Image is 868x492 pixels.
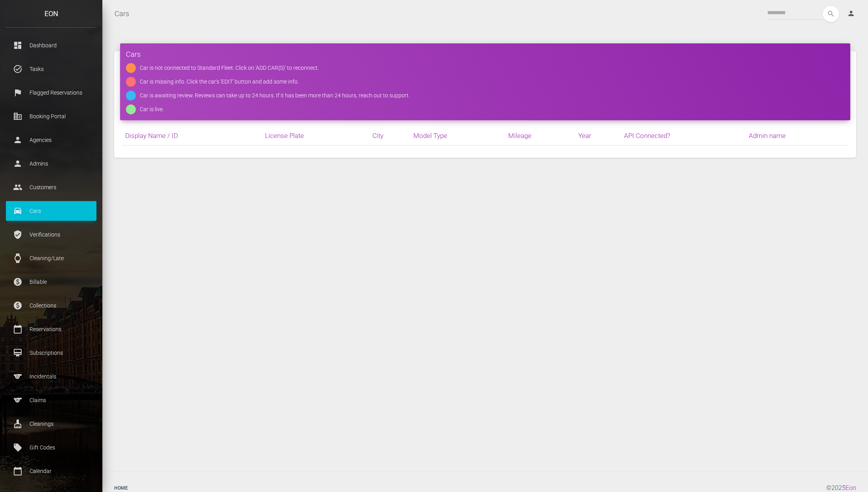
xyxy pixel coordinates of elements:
p: Incidentals [12,371,91,382]
p: Booking Portal [12,110,91,122]
th: API Connected? [621,126,746,145]
a: cleaning_services Cleanings [6,414,96,434]
th: Mileage [505,126,575,145]
a: sports Incidentals [6,367,96,386]
p: Claims [12,394,91,406]
p: Collections [12,300,91,311]
a: local_offer Gift Codes [6,438,96,457]
a: task_alt Tasks [6,59,96,79]
a: dashboard Dashboard [6,35,96,55]
a: verified_user Verifications [6,225,96,244]
a: Eon [846,484,856,492]
a: card_membership Subscriptions [6,343,96,363]
p: Gift Codes [12,442,91,453]
a: paid Billable [6,272,96,292]
p: Agencies [12,134,91,146]
a: paid Collections [6,296,96,315]
a: flag Flagged Reservations [6,83,96,102]
p: Subscriptions [12,347,91,359]
div: Car is awaiting review. Reviews can take up to 24 hours. If it has been more than 24 hours, reach... [140,91,410,101]
a: calendar_today Calendar [6,461,96,481]
th: Model Type [410,126,505,145]
p: Tasks [12,63,91,75]
p: Cleaning/Late [12,252,91,264]
p: Admins [12,158,91,170]
a: corporate_fare Booking Portal [6,106,96,126]
a: people Customers [6,177,96,197]
a: watch Cleaning/Late [6,248,96,268]
a: person Agencies [6,130,96,150]
p: Reservations [12,323,91,335]
p: Customers [12,181,91,193]
h4: Cars [126,49,844,59]
th: City [369,126,410,145]
a: sports Claims [6,390,96,410]
th: License Plate [262,126,369,145]
p: Cleanings [12,418,91,430]
p: Verifications [12,229,91,240]
th: Admin name [746,126,848,145]
a: person Admins [6,154,96,173]
i: person [847,9,855,17]
div: Car is missing info. Click the car's 'EDIT' button and add some info. [140,77,299,87]
p: Flagged Reservations [12,87,91,99]
p: Billable [12,276,91,288]
th: Year [575,126,621,145]
div: Car is live. [140,104,164,114]
p: Cars [12,205,91,217]
button: search [823,6,839,22]
p: Dashboard [12,39,91,51]
a: Cars [115,4,129,24]
div: Car is not connected to Standard Fleet. Click on 'ADD CAR(S)' to reconnect. [140,63,319,73]
a: calendar_today Reservations [6,319,96,339]
th: Display Name / ID [122,126,262,145]
a: drive_eta Cars [6,201,96,221]
p: Calendar [12,465,91,477]
a: person [841,6,862,22]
